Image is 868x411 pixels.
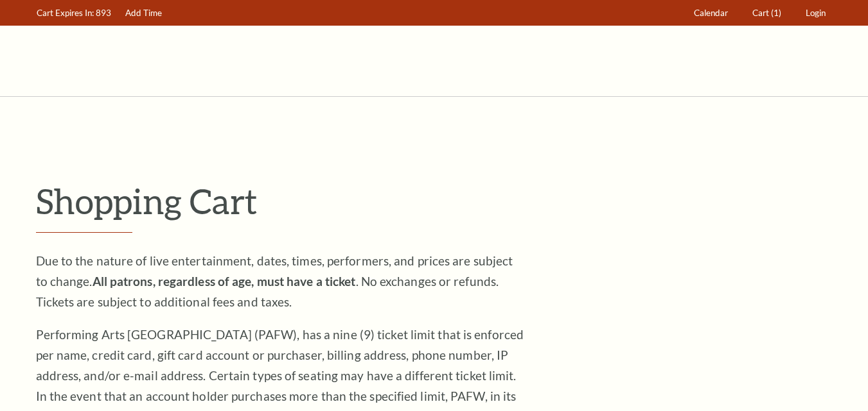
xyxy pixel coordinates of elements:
[96,8,111,18] span: 893
[687,1,734,26] a: Calendar
[36,253,513,309] span: Due to the nature of live entertainment, dates, times, performers, and prices are subject to chan...
[771,8,781,18] span: (1)
[37,8,94,18] span: Cart Expires In:
[752,8,769,18] span: Cart
[119,1,168,26] a: Add Time
[799,1,831,26] a: Login
[694,8,728,18] span: Calendar
[36,180,833,222] p: Shopping Cart
[806,8,826,18] span: Login
[746,1,787,26] a: Cart (1)
[93,274,356,289] strong: All patrons, regardless of age, must have a ticket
